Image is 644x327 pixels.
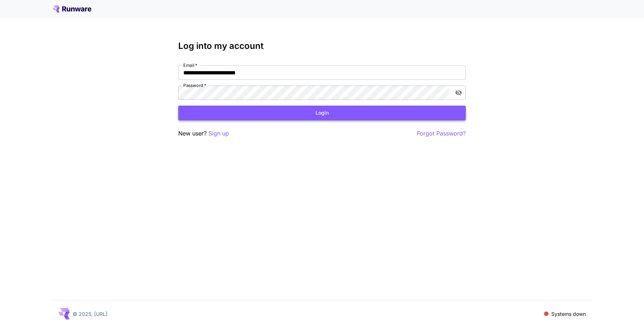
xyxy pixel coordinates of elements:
button: toggle password visibility [452,86,465,99]
label: Password [183,82,206,88]
h3: Log into my account [178,41,466,51]
p: © 2025, [URL] [73,310,107,318]
label: Email [183,62,197,68]
button: Sign up [208,129,229,138]
button: Login [178,106,466,120]
p: New user? [178,129,229,138]
p: Systems down [551,310,586,318]
button: Forgot Password? [417,129,466,138]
